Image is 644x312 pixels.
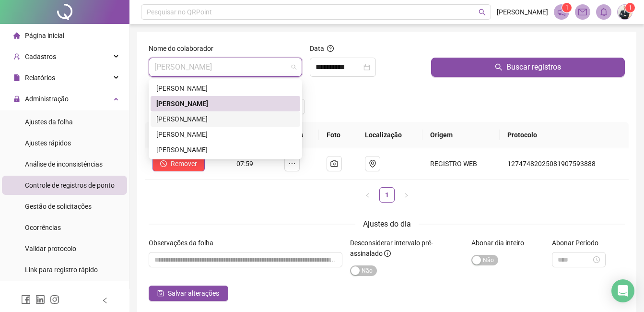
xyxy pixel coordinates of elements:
span: Ajustes da folha [25,118,73,126]
button: Buscar registros [431,58,625,77]
span: Ocorrências [25,224,61,231]
th: Origem [422,122,500,148]
span: instagram [50,295,59,304]
span: bell [599,8,608,16]
span: facebook [21,295,31,304]
span: Salvar alterações [168,288,219,299]
sup: 1 [562,3,572,12]
span: Remover [171,158,197,169]
th: Foto [319,122,357,148]
span: 07:59 [236,160,253,168]
span: [PERSON_NAME] [497,7,548,17]
span: home [13,32,20,39]
span: Gestão de solicitações [25,203,92,210]
label: Abonar Período [552,238,605,248]
div: GRACIANE MARIANO RODRIGUES [151,111,300,127]
button: Salvar alterações [149,286,228,301]
img: 89589 [618,5,632,19]
span: 1 [565,4,569,11]
span: notification [557,8,566,16]
span: camera [330,160,338,168]
span: mail [578,8,587,16]
li: Próxima página [398,187,414,203]
div: JONAS HARTMANN VIEIRA [151,127,300,142]
li: Página anterior [360,187,375,203]
div: [PERSON_NAME] [156,129,294,140]
span: Ajustes rápidos [25,139,71,147]
span: ellipsis [288,160,296,168]
span: Buscar registros [506,61,561,73]
a: 1 [380,188,394,202]
div: [PERSON_NAME] [156,83,294,94]
span: Link para registro rápido [25,266,98,274]
span: question-circle [327,45,334,52]
button: Remover [152,156,205,171]
div: DANIELE RODRIGUES MACHADO [151,81,300,96]
span: Análise de inconsistências [25,160,103,168]
span: save [157,290,164,297]
sup: Atualize o seu contato no menu Meus Dados [625,3,635,12]
span: Validar protocolo [25,245,76,252]
span: lock [13,96,20,102]
span: Administração [25,95,69,103]
label: Observações da folha [149,238,220,248]
span: Ajustes do dia [363,219,411,228]
span: user-add [13,53,20,60]
td: 12747482025081907593888 [500,148,629,180]
span: Controle de registros de ponto [25,181,115,189]
th: Localização [357,122,422,148]
span: linkedin [35,295,45,304]
span: file [13,74,20,81]
span: left [102,297,108,304]
span: right [403,192,409,198]
span: info-circle [384,250,391,257]
th: Protocolo [500,122,629,148]
span: search [479,9,486,16]
label: Nome do colaborador [149,43,220,54]
span: stop [160,160,167,167]
li: 1 [379,187,395,203]
span: environment [369,160,376,168]
div: [PERSON_NAME] [156,98,294,109]
span: Página inicial [25,32,64,39]
span: Relatórios [25,74,55,82]
span: search [495,63,503,71]
div: NAIHMA SALUM FONTANA [151,142,300,157]
div: GILMARA EMANUELLI DA ROSA [151,96,300,111]
label: Abonar dia inteiro [471,238,530,248]
span: left [365,192,371,198]
div: Open Intercom Messenger [611,279,634,302]
span: 1 [629,4,632,11]
div: [PERSON_NAME] [156,114,294,124]
span: GILMARA EMANUELLI DA ROSA [154,58,296,76]
button: left [360,187,375,203]
td: REGISTRO WEB [422,148,500,180]
span: Data [310,45,324,52]
div: [PERSON_NAME] [156,144,294,155]
span: Cadastros [25,53,56,60]
span: Desconsiderar intervalo pré-assinalado [350,239,433,257]
button: right [398,187,414,203]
